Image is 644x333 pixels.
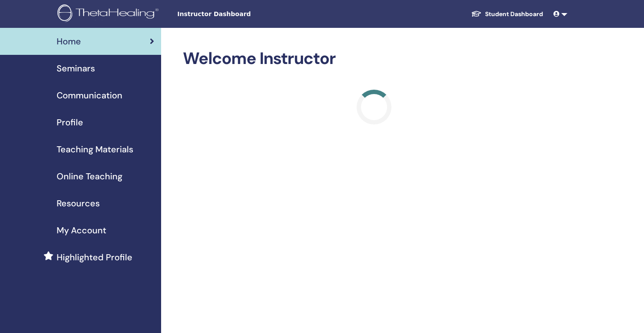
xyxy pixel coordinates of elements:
[57,116,83,129] span: Profile
[57,224,106,237] span: My Account
[183,49,566,69] h2: Welcome Instructor
[57,62,95,75] span: Seminars
[464,6,550,22] a: Student Dashboard
[57,170,122,183] span: Online Teaching
[177,10,308,19] span: Instructor Dashboard
[57,89,122,102] span: Communication
[57,143,133,156] span: Teaching Materials
[471,10,482,17] img: graduation-cap-white.svg
[57,4,162,24] img: logo.png
[57,197,100,210] span: Resources
[57,35,81,48] span: Home
[57,251,132,264] span: Highlighted Profile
